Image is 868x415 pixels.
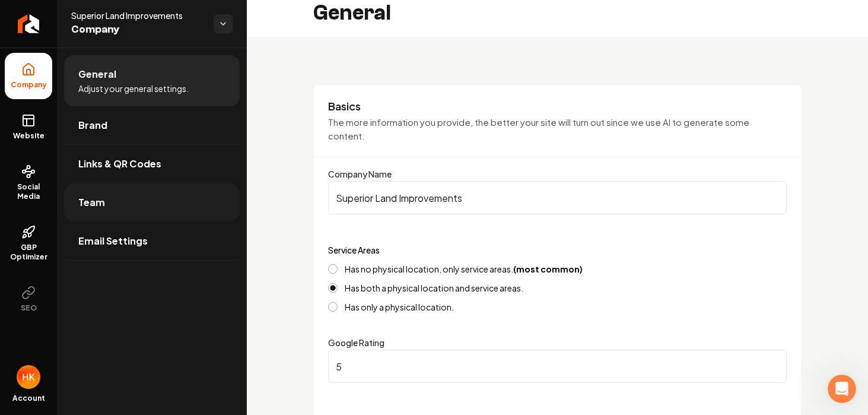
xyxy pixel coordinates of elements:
button: Open user button [17,365,40,389]
span: Superior Land Improvements [71,9,204,21]
span: Links & QR Codes [78,157,161,171]
a: Team [64,183,240,221]
span: Social Media [5,182,52,201]
a: Website [5,104,52,150]
img: Rebolt Logo [18,14,40,33]
span: General [78,67,116,81]
a: Brand [64,106,240,144]
input: Company Name [328,181,787,214]
span: Account [12,394,45,403]
span: GBP Optimizer [5,243,52,262]
label: Has only a physical location. [345,303,454,311]
strong: (most common) [513,264,583,274]
span: Brand [78,118,107,132]
label: Has no physical location, only service areas. [345,265,583,273]
span: Adjust your general settings. [78,83,189,94]
span: Website [8,131,49,141]
span: Company [6,80,52,90]
iframe: Intercom live chat [828,375,856,403]
button: SEO [5,276,52,322]
img: Harley Keranen [17,365,40,389]
span: Email Settings [78,234,148,248]
p: The more information you provide, the better your site will turn out since we use AI to generate ... [328,116,787,142]
input: Google Rating [328,350,787,383]
a: Email Settings [64,222,240,260]
label: Company Name [328,169,392,179]
span: Team [78,195,105,210]
span: Company [71,21,204,38]
h2: General [313,1,391,25]
a: GBP Optimizer [5,216,52,271]
label: Has both a physical location and service areas. [345,284,523,292]
a: Links & QR Codes [64,145,240,183]
label: Service Areas [328,245,380,255]
h3: Basics [328,99,787,113]
label: Google Rating [328,337,384,348]
a: Social Media [5,155,52,211]
span: SEO [16,303,42,313]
